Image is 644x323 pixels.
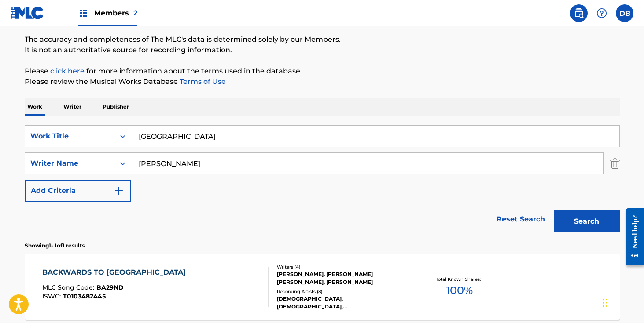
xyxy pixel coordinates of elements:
img: MLC Logo [11,7,44,19]
img: help [596,8,607,18]
button: Search [554,210,620,232]
div: User Menu [616,4,633,22]
div: [PERSON_NAME], [PERSON_NAME] [PERSON_NAME], [PERSON_NAME] [277,270,410,286]
a: click here [50,67,85,75]
p: Writer [61,98,84,116]
div: Writers ( 4 ) [277,264,410,270]
img: 9d2ae6d4665cec9f34b9.svg [114,185,124,196]
p: The accuracy and completeness of The MLC's data is determined solely by our Members. [25,34,620,45]
div: Work Title [30,131,110,142]
span: ISWC : [42,292,63,300]
span: Members [94,8,137,18]
a: BACKWARDS TO [GEOGRAPHIC_DATA]MLC Song Code:BA29NDISWC:T0103482445Writers (4)[PERSON_NAME], [PERS... [25,254,620,320]
a: Terms of Use [178,77,226,86]
p: Work [25,98,45,116]
p: Total Known Shares: [436,276,483,283]
p: Please for more information about the terms used in the database. [25,66,620,76]
div: BACKWARDS TO [GEOGRAPHIC_DATA] [42,267,190,278]
span: BA29ND [96,283,124,291]
div: Drag [603,290,608,316]
span: MLC Song Code : [42,283,96,291]
img: search [574,8,584,18]
p: It is not an authoritative source for recording information. [25,45,620,55]
span: T0103482445 [63,292,106,300]
a: Public Search [570,4,588,22]
button: Add Criteria [25,180,131,202]
div: Recording Artists ( 8 ) [277,288,410,295]
iframe: Resource Center [619,202,644,272]
div: Writer Name [30,158,110,169]
img: Top Rightsholders [78,8,89,18]
span: 100 % [446,283,473,298]
span: 2 [133,9,137,17]
p: Showing 1 - 1 of 1 results [25,242,85,250]
p: Publisher [100,98,132,116]
p: Please review the Musical Works Database [25,76,620,87]
a: Reset Search [492,210,549,229]
div: [DEMOGRAPHIC_DATA], [DEMOGRAPHIC_DATA], [DEMOGRAPHIC_DATA], [DEMOGRAPHIC_DATA], [DEMOGRAPHIC_DATA] [277,295,410,311]
form: Search Form [25,125,620,237]
img: Delete Criterion [610,152,620,174]
div: Help [593,4,611,22]
iframe: Chat Widget [600,281,644,323]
